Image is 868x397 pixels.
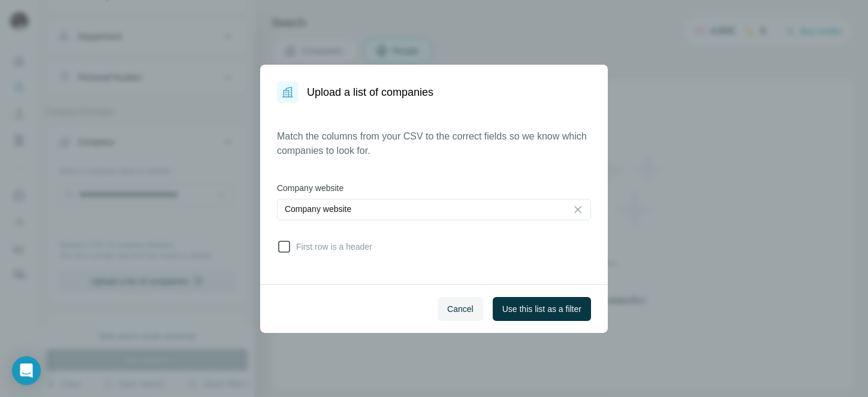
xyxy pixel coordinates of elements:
p: Company website [285,203,351,215]
span: Use this list as a filter [502,303,581,315]
span: First row is a header [291,241,372,253]
label: Company website [277,182,591,194]
p: Match the columns from your CSV to the correct fields so we know which companies to look for. [277,129,591,158]
span: Cancel [447,303,474,315]
button: Use this list as a filter [493,297,591,321]
h1: Upload a list of companies [307,84,433,101]
div: Open Intercom Messenger [12,356,41,385]
button: Cancel [438,297,483,321]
